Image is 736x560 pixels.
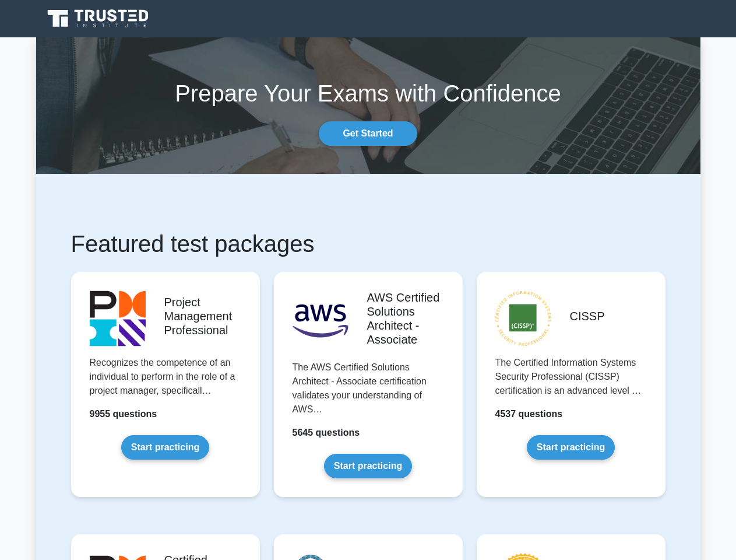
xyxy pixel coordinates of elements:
[121,435,209,460] a: Start practicing
[71,230,665,258] h1: Featured test packages
[319,121,417,146] a: Get Started
[36,79,700,107] h1: Prepare Your Exams with Confidence
[324,454,412,478] a: Start practicing
[527,435,615,460] a: Start practicing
